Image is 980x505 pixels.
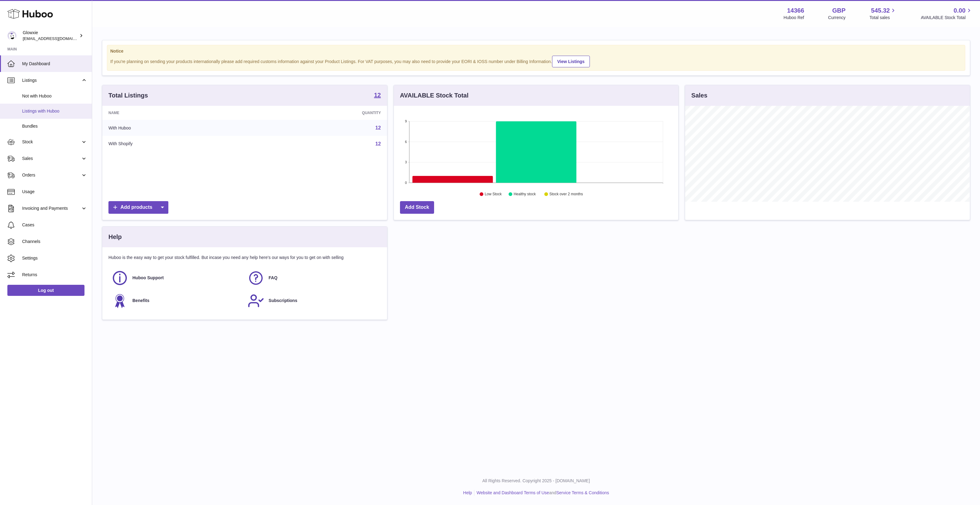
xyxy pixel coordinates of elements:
[869,15,897,21] span: Total sales
[22,172,81,178] span: Orders
[954,6,966,15] span: 0.00
[374,92,381,98] strong: 12
[102,106,256,120] th: Name
[556,490,609,495] a: Service Terms & Conditions
[485,192,502,197] text: Low Stock
[7,285,84,296] a: Log out
[22,123,87,129] span: Bundles
[108,233,122,241] h3: Help
[102,136,256,152] td: With Shopify
[784,15,804,21] div: Huboo Ref
[22,156,81,161] span: Sales
[828,15,846,21] div: Currency
[405,181,407,185] text: 0
[112,270,241,286] a: Huboo Support
[102,120,256,136] td: With Huboo
[22,189,87,195] span: Usage
[248,270,378,286] a: FAQ
[921,15,973,21] span: AVAILABLE Stock Total
[7,31,17,40] img: internalAdmin-14366@internal.huboo.com
[549,192,583,197] text: Stock over 2 months
[108,201,168,214] a: Add products
[22,61,87,67] span: My Dashboard
[97,478,975,484] p: All Rights Reserved. Copyright 2025 - [DOMAIN_NAME]
[871,6,890,15] span: 545.32
[374,92,381,99] a: 12
[405,161,407,164] text: 3
[22,139,81,145] span: Stock
[108,255,381,260] p: Huboo is the easy way to get your stock fulfilled. But incase you need any help here's our ways f...
[552,56,590,67] a: View Listings
[375,125,381,130] a: 12
[256,106,387,120] th: Quantity
[22,239,87,245] span: Channels
[269,275,277,281] span: FAQ
[474,490,609,496] li: and
[476,490,549,495] a: Website and Dashboard Terms of Use
[23,30,78,42] div: Glowxie
[22,93,87,99] span: Not with Huboo
[400,91,468,100] h3: AVAILABLE Stock Total
[132,275,164,281] span: Huboo Support
[132,298,149,304] span: Benefits
[23,36,90,41] span: [EMAIL_ADDRESS][DOMAIN_NAME]
[405,140,407,144] text: 6
[112,292,241,309] a: Benefits
[22,108,87,114] span: Listings with Huboo
[921,6,973,21] a: 0.00 AVAILABLE Stock Total
[22,255,87,261] span: Settings
[787,6,804,15] strong: 14366
[869,6,897,21] a: 545.32 Total sales
[405,119,407,123] text: 9
[514,192,536,197] text: Healthy stock
[110,55,962,67] div: If you're planning on sending your products internationally please add required customs informati...
[22,78,81,83] span: Listings
[463,490,472,495] a: Help
[400,201,434,214] a: Add Stock
[269,298,297,304] span: Subscriptions
[375,141,381,146] a: 12
[832,6,845,15] strong: GBP
[22,205,81,211] span: Invoicing and Payments
[108,91,148,100] h3: Total Listings
[22,272,87,278] span: Returns
[248,292,378,309] a: Subscriptions
[22,222,87,228] span: Cases
[110,48,962,54] strong: Notice
[691,91,707,100] h3: Sales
